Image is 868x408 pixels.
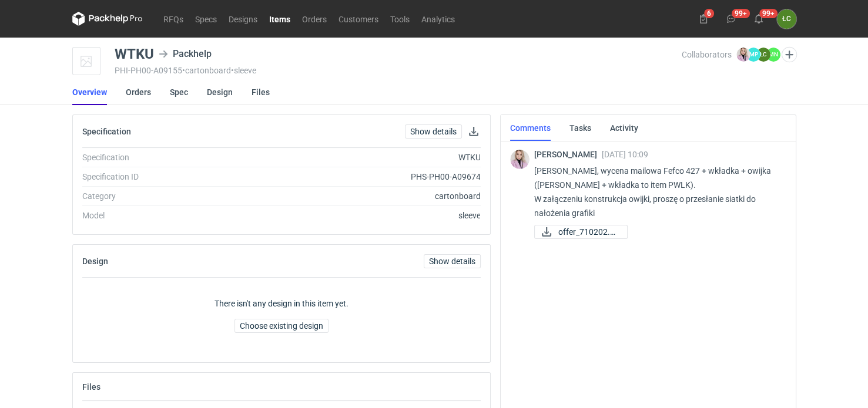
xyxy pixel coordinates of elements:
a: RFQs [157,12,189,26]
a: Show details [424,254,481,268]
span: [DATE] 10:09 [602,150,648,159]
a: Designs [223,12,263,26]
a: Orders [126,79,151,105]
h2: Files [82,382,100,392]
h2: Specification [82,127,131,136]
a: Activity [610,115,638,141]
button: Choose existing design [234,319,329,333]
div: WTKU [242,151,481,163]
div: cartonboard [242,190,481,202]
p: [PERSON_NAME], wycena mailowa Fefco 427 + wkładka + owijka ([PERSON_NAME] + wkładka to item PWLK)... [534,164,777,220]
a: Spec [170,79,188,105]
div: Category [82,190,242,202]
a: Overview [72,79,107,105]
a: Specs [189,12,223,26]
figcaption: ŁC [756,48,770,62]
div: Specification [82,151,242,163]
a: Analytics [415,12,461,26]
figcaption: MN [766,48,780,62]
a: Comments [510,115,551,141]
button: 6 [694,9,713,28]
img: Klaudia Wiśniewska [510,150,529,169]
img: Klaudia Wiśniewska [736,48,750,62]
span: [PERSON_NAME] [534,150,602,159]
div: PHI-PH00-A09155 [115,66,682,75]
button: ŁC [777,9,796,29]
a: Show details [405,124,462,139]
a: Customers [333,12,384,26]
div: Łukasz Czaprański [777,9,796,29]
a: Tasks [569,115,591,141]
div: Packhelp [159,47,212,61]
div: Model [82,210,242,221]
p: There isn't any design in this item yet. [215,298,348,309]
span: Choose existing design [240,322,323,330]
div: Specification ID [82,171,242,183]
span: • cartonboard [182,66,231,75]
h2: Design [82,257,108,266]
span: Collaborators [682,50,732,59]
a: Design [207,79,233,105]
a: offer_710202.pdf [534,225,628,239]
div: PHS-PH00-A09674 [242,171,481,183]
a: Files [252,79,270,105]
a: Orders [296,12,333,26]
a: Items [263,12,296,26]
figcaption: MP [746,48,760,62]
button: 99+ [722,9,740,28]
span: offer_710202.pdf [558,225,618,238]
span: • sleeve [231,66,256,75]
button: Edit collaborators [781,47,796,62]
div: WTKU [115,47,154,61]
a: Tools [384,12,415,26]
svg: Packhelp Pro [72,12,143,26]
button: Download specification [467,124,481,139]
button: 99+ [749,9,768,28]
div: sleeve [242,210,481,221]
